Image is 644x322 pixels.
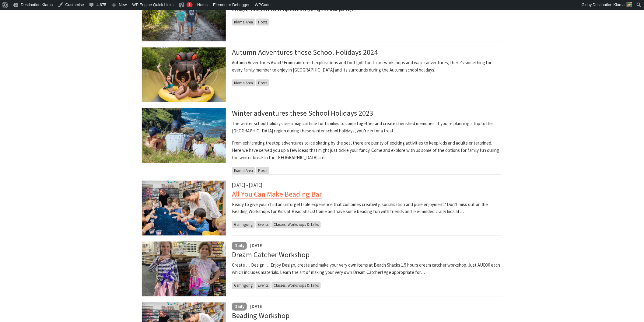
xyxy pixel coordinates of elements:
[232,167,255,174] span: Kiama Area
[142,181,226,236] img: groups family kids adults can all bead at our workshops
[232,108,373,118] a: Winter adventures these School Holidays 2023
[232,282,255,289] span: Gerringong
[232,47,378,57] a: Autumn Adventures these School Holidays 2024
[232,201,502,215] p: Ready to give your child an unforgettable experience that combines creativity, socialisation and ...
[256,19,269,26] span: Posts
[232,221,255,228] span: Gerringong
[593,2,625,7] span: Destination Kiama
[232,189,322,199] a: All You Can Make Beading Bar
[256,282,271,289] span: Events
[627,2,632,7] img: Untitled-design-1-150x150.jpg
[232,19,255,26] span: Kiama Area
[232,139,502,161] p: From exhilarating treetop adventures to ice skating by the sea, there are plenty of exciting acti...
[271,221,321,228] span: Classes, Workshops & Talks
[256,79,269,86] span: Posts
[234,242,244,250] p: Daily
[256,167,269,174] span: Posts
[232,182,262,188] span: [DATE] - [DATE]
[188,2,191,7] span: 1
[232,262,502,276] p: Create … Design … Enjoy Design, create and make your very own items at Beach Shacks 1.5 hours dre...
[232,59,502,74] p: Autumn Adventures Await! From rainforest explorations and foot golf fun to art workshops and wate...
[256,221,271,228] span: Events
[232,250,310,260] a: Dream Catcher Workshop
[232,311,289,320] a: Beading Workshop
[232,79,255,86] span: Kiama Area
[250,304,264,310] span: [DATE]
[142,242,226,296] img: Making a dream catcher with beads feathers a web and hanger is very popular for a class
[232,120,502,135] p: The winter school holidays are a magical time for families to come together and create cherished ...
[271,282,321,289] span: Classes, Workshops & Talks
[234,303,244,310] p: Daily
[250,243,264,249] span: [DATE]
[142,108,226,163] img: Kiama Coast Walk with kids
